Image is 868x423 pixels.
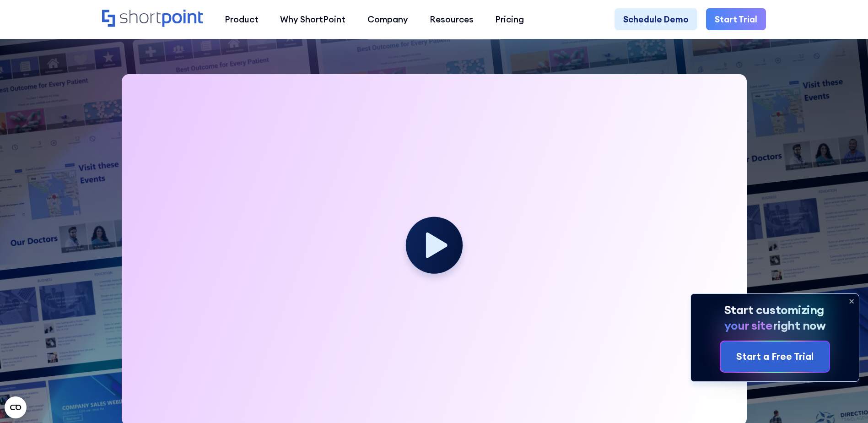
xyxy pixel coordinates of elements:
[280,13,345,26] div: Why ShortPoint
[822,379,868,423] iframe: Chat Widget
[367,13,408,26] div: Company
[615,8,697,30] a: Schedule Demo
[430,13,474,26] div: Resources
[736,349,814,364] div: Start a Free Trial
[5,396,27,418] button: Open CMP widget
[270,8,356,30] a: Why ShortPoint
[102,10,203,28] a: Home
[419,8,484,30] a: Resources
[356,8,419,30] a: Company
[706,8,766,30] a: Start Trial
[225,13,259,26] div: Product
[485,8,535,30] a: Pricing
[214,8,269,30] a: Product
[495,13,524,26] div: Pricing
[721,342,829,372] a: Start a Free Trial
